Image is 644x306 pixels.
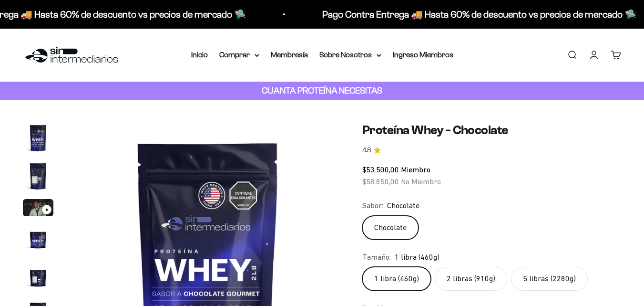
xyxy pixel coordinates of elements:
button: Ir al artículo 4 [23,224,53,257]
span: 1 libra (460g) [395,251,440,264]
span: No Miembro [401,177,441,186]
span: Miembro [401,165,430,174]
img: Proteína Whey - Chocolate [23,224,53,254]
span: $53.500,00 [362,165,399,174]
a: 4.84.8 de 5.0 estrellas [362,145,621,156]
span: Chocolate [387,200,419,212]
img: Proteína Whey - Chocolate [23,262,53,293]
button: Ir al artículo 5 [23,262,53,295]
button: Ir al artículo 2 [23,161,53,194]
legend: Sabor: [362,200,383,212]
button: Ir al artículo 3 [23,199,53,219]
img: Proteína Whey - Chocolate [23,161,53,191]
a: Membresía [271,51,308,59]
h1: Proteína Whey - Chocolate [362,123,621,137]
a: Inicio [191,51,208,59]
p: Pago Contra Entrega 🚚 Hasta 60% de descuento vs precios de mercado 🛸 [319,7,634,22]
a: Ingreso Miembros [393,51,453,59]
summary: Sobre Nosotros [319,49,381,61]
button: Ir al artículo 1 [23,123,53,156]
summary: Comprar [219,49,259,61]
span: 4.8 [362,145,371,156]
strong: CUANTA PROTEÍNA NECESITAS [262,85,382,95]
span: $58.850,00 [362,177,399,186]
legend: Tamaño: [362,251,391,264]
img: Proteína Whey - Chocolate [23,123,53,153]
